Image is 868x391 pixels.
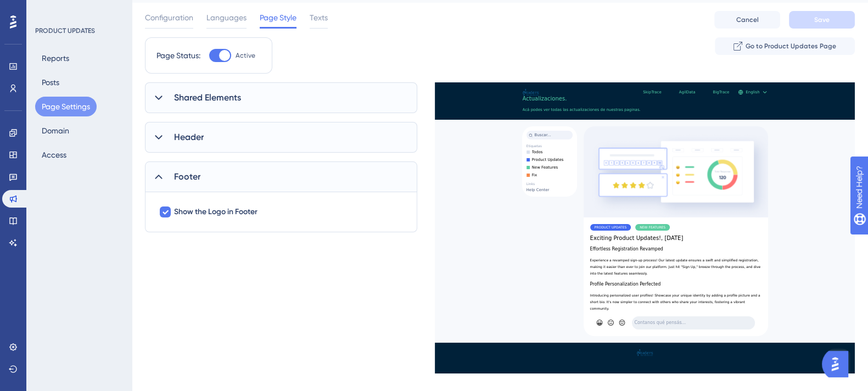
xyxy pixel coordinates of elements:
button: Go to Product Updates Page [715,37,855,55]
span: Header [174,131,204,144]
span: Show the Logo in Footer [174,205,257,219]
button: Reports [35,48,76,68]
iframe: UserGuiding AI Assistant Launcher [822,348,855,381]
button: Access [35,145,73,165]
span: Languages [206,11,247,24]
button: Posts [35,72,66,92]
span: Page Style [260,11,296,24]
span: Shared Elements [174,91,241,104]
div: Page Status: [156,49,200,62]
span: Cancel [736,15,759,24]
span: Go to Product Updates Page [746,42,836,51]
button: Save [789,11,855,29]
button: Domain [35,121,76,141]
button: Cancel [714,11,780,29]
span: Configuration [145,11,193,24]
div: PRODUCT UPDATES [35,26,95,35]
span: Need Help? [26,3,69,16]
span: Active [236,51,255,60]
span: Save [814,15,830,24]
span: Footer [174,170,200,183]
span: Texts [310,11,328,24]
button: Page Settings [35,97,97,116]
